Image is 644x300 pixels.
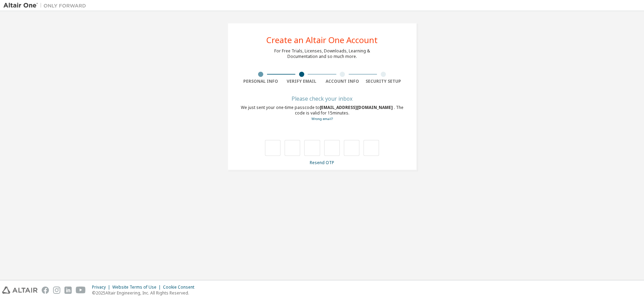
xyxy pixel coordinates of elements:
div: We just sent your one-time passcode to . The code is valid for 15 minutes. [241,105,404,122]
img: Altair One [3,2,90,9]
img: facebook.svg [42,287,49,294]
p: © 2025 Altair Engineering, Inc. All Rights Reserved. [92,290,198,296]
div: Security Setup [363,79,404,84]
img: altair_logo.svg [2,287,38,294]
span: [EMAIL_ADDRESS][DOMAIN_NAME] [320,104,394,110]
div: Verify Email [281,79,322,84]
img: instagram.svg [53,287,60,294]
a: Resend OTP [310,160,334,166]
img: linkedin.svg [64,287,72,294]
div: Privacy [92,284,112,290]
div: Please check your inbox [241,97,404,101]
div: Create an Altair One Account [266,36,378,44]
div: Website Terms of Use [112,284,163,290]
div: For Free Trials, Licenses, Downloads, Learning & Documentation and so much more. [274,48,370,59]
a: Go back to the registration form [311,117,333,121]
div: Cookie Consent [163,284,198,290]
img: youtube.svg [76,287,86,294]
div: Personal Info [241,79,282,84]
div: Account Info [322,79,363,84]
